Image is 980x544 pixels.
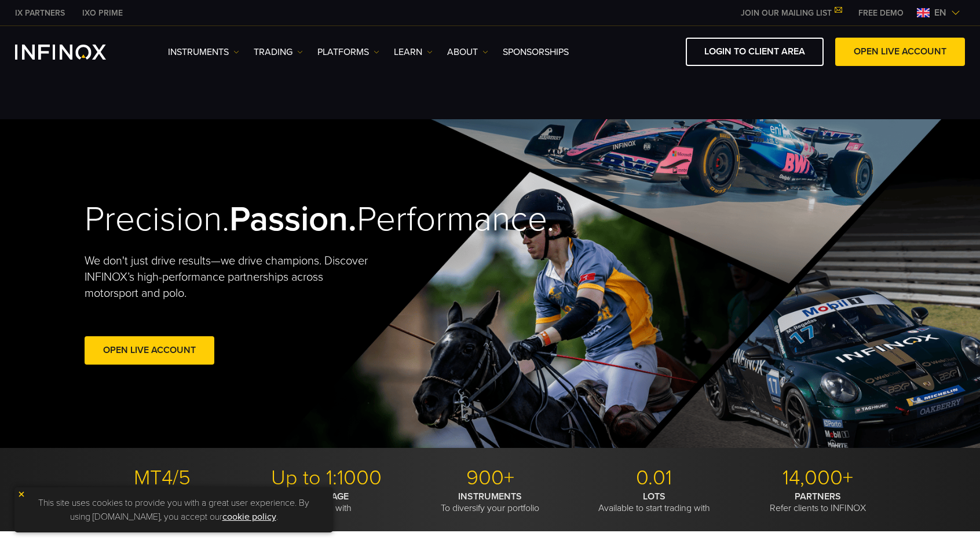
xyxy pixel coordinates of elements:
p: 14,000+ [740,465,895,491]
a: cookie policy [222,511,276,523]
a: SPONSORSHIPS [503,45,569,59]
a: ABOUT [447,45,488,59]
a: INFINOX Logo [15,45,133,60]
a: INFINOX MENU [850,7,912,19]
strong: INSTRUMENTS [458,491,522,502]
img: yellow close icon [17,490,25,498]
a: Open Live Account [85,336,214,365]
p: We don't just drive results—we drive champions. Discover INFINOX’s high-performance partnerships ... [85,253,376,302]
p: 0.01 [576,465,732,491]
h2: Precision. Performance. [85,199,449,241]
p: MT4/5 [85,465,240,491]
a: LOGIN TO CLIENT AREA [686,38,824,66]
strong: Passion. [229,199,357,240]
strong: PARTNERS [795,491,841,502]
p: Up to 1:1000 [248,465,404,491]
p: Available to start trading with [576,491,732,514]
strong: LOTS [643,491,665,502]
p: Refer clients to INFINOX [740,491,895,514]
a: INFINOX [74,7,131,19]
a: OPEN LIVE ACCOUNT [835,38,965,66]
a: Learn [394,45,433,59]
p: To diversify your portfolio [412,491,568,514]
a: TRADING [254,45,303,59]
p: 900+ [412,465,568,491]
p: This site uses cookies to provide you with a great user experience. By using [DOMAIN_NAME], you a... [20,493,327,527]
a: PLATFORMS [317,45,379,59]
a: JOIN OUR MAILING LIST [732,8,850,18]
a: INFINOX [6,7,74,19]
span: en [930,6,951,20]
a: Instruments [168,45,239,59]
